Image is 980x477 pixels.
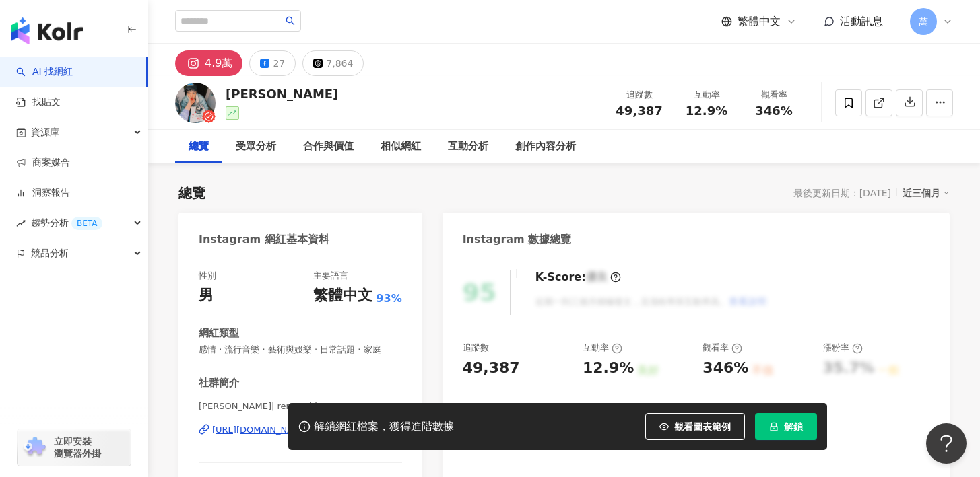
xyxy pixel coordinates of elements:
span: 346% [755,104,793,118]
a: 洞察報告 [16,186,70,200]
span: 解鎖 [784,421,803,432]
div: 追蹤數 [463,342,489,354]
div: 漲粉率 [823,342,863,354]
div: 繁體中文 [313,285,372,306]
span: 93% [376,291,401,306]
button: 4.9萬 [175,50,242,76]
div: BETA [71,217,102,230]
div: 主要語言 [313,270,348,282]
div: 男 [199,285,214,306]
a: 商案媒合 [16,156,70,170]
span: [PERSON_NAME]| ren___zhi [199,400,402,412]
div: 相似網紅 [381,139,421,155]
div: 追蹤數 [614,88,665,102]
span: 萬 [919,14,928,29]
button: 觀看圖表範例 [645,413,745,440]
div: 12.9% [583,358,634,379]
div: K-Score : [535,270,621,285]
span: 活動訊息 [840,15,883,28]
div: 網紅類型 [199,326,239,340]
div: 4.9萬 [205,54,232,73]
div: 觀看率 [703,342,742,354]
button: 27 [249,50,296,76]
span: 12.9% [686,104,727,118]
div: 7,864 [326,54,353,73]
img: KOL Avatar [175,83,216,123]
span: rise [16,219,26,228]
div: 性別 [199,270,216,282]
div: 互動率 [681,88,732,102]
span: 競品分析 [31,238,69,268]
img: chrome extension [22,437,48,458]
span: 觀看圖表範例 [674,421,731,432]
div: 互動率 [583,342,622,354]
div: [PERSON_NAME] [226,85,338,102]
div: Instagram 網紅基本資料 [199,232,329,247]
div: 合作與價值 [303,139,354,155]
a: chrome extension立即安裝 瀏覽器外掛 [18,429,131,466]
div: 近三個月 [903,184,950,202]
div: 互動分析 [448,139,488,155]
a: searchAI 找網紅 [16,65,73,79]
div: 觀看率 [748,88,799,102]
span: 繁體中文 [738,14,781,29]
span: search [286,16,295,26]
span: 資源庫 [31,117,59,147]
div: 解鎖網紅檔案，獲得進階數據 [314,420,454,434]
img: logo [11,17,83,44]
span: 感情 · 流行音樂 · 藝術與娛樂 · 日常話題 · 家庭 [199,344,402,356]
div: Instagram 數據總覽 [463,232,572,247]
div: 27 [273,54,285,73]
div: 49,387 [463,358,520,379]
span: lock [769,422,779,431]
button: 7,864 [302,50,364,76]
div: 受眾分析 [236,139,276,155]
span: 立即安裝 瀏覽器外掛 [54,435,101,460]
div: 最後更新日期：[DATE] [793,188,891,198]
div: 社群簡介 [199,376,239,390]
span: 趨勢分析 [31,208,102,238]
span: 49,387 [616,104,662,118]
button: 解鎖 [755,413,817,440]
div: 總覽 [189,139,209,155]
div: 創作內容分析 [515,139,576,155]
div: 346% [703,358,748,379]
a: 找貼文 [16,96,61,109]
div: 總覽 [178,184,205,203]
